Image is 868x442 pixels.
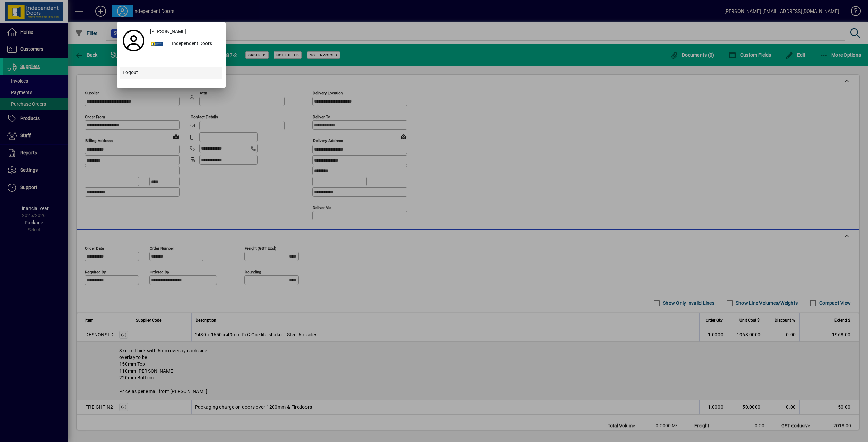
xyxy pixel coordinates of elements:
[147,38,222,50] button: Independent Doors
[120,67,222,79] button: Logout
[166,38,222,50] div: Independent Doors
[123,69,138,76] span: Logout
[120,35,147,47] a: Profile
[147,26,222,38] a: [PERSON_NAME]
[150,28,186,35] span: [PERSON_NAME]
